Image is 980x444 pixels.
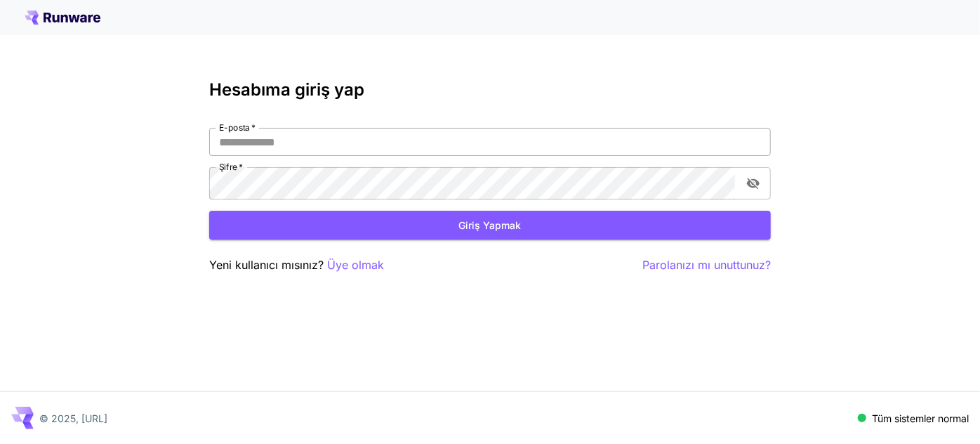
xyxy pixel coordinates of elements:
font: Parolanızı mı unuttunuz? [642,258,771,272]
button: şifre görünürlüğünü değiştir [741,171,766,196]
button: Üye olmak [327,256,384,274]
font: © 2025, [URL] [39,412,107,424]
font: Yeni kullanıcı mısınız? [209,258,324,272]
button: Parolanızı mı unuttunuz? [642,256,771,274]
font: Üye olmak [327,258,384,272]
button: Giriş yapmak [209,211,771,240]
font: Hesabıma giriş yap [209,79,364,100]
font: Giriş yapmak [459,219,522,231]
font: Şifre [219,162,237,172]
font: E-posta [219,122,250,133]
font: Tüm sistemler normal [872,412,969,424]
